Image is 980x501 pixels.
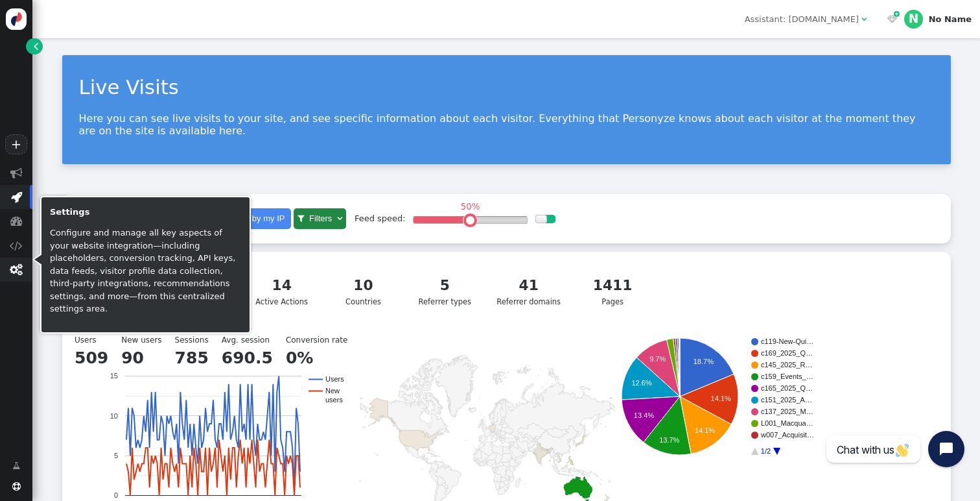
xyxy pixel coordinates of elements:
[222,334,286,346] td: Avg. session
[12,459,20,472] span: 
[761,408,813,416] text: c137_2025_M…
[175,348,209,367] b: 785
[408,268,482,315] a: 5Referrer types
[113,452,117,459] text: 5
[632,379,652,387] text: 12.6%
[79,72,934,102] div: Live Visits
[583,275,642,308] div: Pages
[761,420,813,428] text: L001_Macqua…
[10,167,23,179] span: 
[294,208,345,229] a:  Filters 
[761,385,813,393] text: c165_2025_Q…
[11,191,22,203] span: 
[12,482,21,491] span: 
[121,348,144,367] b: 90
[325,376,344,384] text: Users
[711,395,731,402] text: 14.1%
[745,13,859,26] div: Assistant: [DOMAIN_NAME]
[175,334,222,346] td: Sessions
[121,334,174,346] td: New users
[761,350,813,358] text: c169_2025_Q…
[297,214,304,223] span: 
[10,239,23,252] span: 
[252,275,312,297] div: 14
[79,112,934,137] p: Here you can see live visits to your site, and see specific information about each visitor. Every...
[583,275,642,297] div: 1411
[75,348,108,367] b: 509
[286,348,313,367] b: 0%
[887,15,897,23] span: 
[216,208,291,229] a:  Filter by my IP
[659,436,679,444] text: 13.7%
[355,212,406,225] div: Feed speed:
[760,432,814,439] text: w007_Acquisit…
[334,275,393,308] div: Countries
[415,275,475,308] div: Referrer types
[325,387,340,395] text: New
[634,411,654,419] text: 13.4%
[113,492,117,500] text: 0
[228,214,287,223] span: Filter by my IP
[325,397,343,404] text: users
[415,275,475,297] div: 5
[337,214,342,223] span: 
[110,373,117,380] text: 15
[761,448,771,456] text: 1/2
[904,10,924,29] div: N
[10,263,23,276] span: 
[286,334,360,346] td: Conversion rate
[334,275,393,297] div: 10
[929,14,972,25] div: No Name
[50,207,89,217] b: Settings
[649,355,666,363] text: 9.7%
[244,268,318,315] a: 14Active Actions
[761,397,812,404] text: c151_2025_A…
[50,226,241,315] p: Configure and manage all key aspects of your website integration—including placeholders, conversi...
[34,40,38,53] span: 
[5,134,27,154] a: +
[26,38,42,55] a: 
[694,358,714,365] text: 18.7%
[252,275,312,308] div: Active Actions
[458,202,484,211] div: 50%
[222,348,273,367] b: 690.5
[10,215,23,227] span: 
[894,9,900,19] span: 
[489,268,568,315] a: 41Referrer domains
[761,338,813,346] text: c119-New-Qui…
[326,268,400,315] a: 10Countries
[307,214,334,223] span: Filters
[496,275,561,297] div: 41
[496,275,561,308] div: Referrer domains
[761,361,813,369] text: c145_2025_R…
[110,412,117,420] text: 10
[861,15,867,23] span: 
[75,334,121,346] td: Users
[695,426,715,434] text: 14.1%
[761,373,813,381] text: c159_Events_…
[6,8,27,30] img: logo-icon.svg
[4,455,29,477] a: 
[576,268,649,315] a: 1411Pages
[885,13,900,26] a:  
